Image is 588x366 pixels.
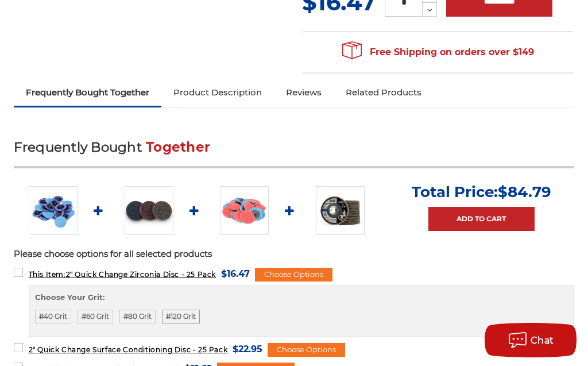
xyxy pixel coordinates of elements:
a: Product Description [161,80,274,105]
div: Choose Options [268,343,345,357]
span: Together [146,139,210,155]
span: $84.79 [498,183,551,201]
strong: This Item: [29,270,66,279]
p: Please choose options for all selected products [14,248,575,261]
a: Reviews [274,80,334,105]
span: Chat [531,335,554,346]
p: Total Price: [412,183,551,201]
a: Related Products [334,80,434,105]
span: Frequently Bought [14,139,142,155]
button: Chat [485,323,577,357]
span: 2" Quick Change Zirconia Disc - 25 Pack [29,270,216,279]
span: Free Shipping on orders over $149 [342,41,534,64]
a: Add to Cart [428,207,535,231]
span: $22.95 [233,341,262,357]
span: 2" Quick Change Surface Conditioning Disc - 25 Pack [29,345,228,354]
img: Assortment of 2-inch Metalworking Discs, 80 Grit, Quick Change, with durable Zirconia abrasive by... [29,186,78,235]
label: Choose Your Grit: [35,292,568,303]
a: Frequently Bought Together [14,80,161,105]
div: Choose Options [255,268,332,282]
span: $16.47 [221,266,250,282]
